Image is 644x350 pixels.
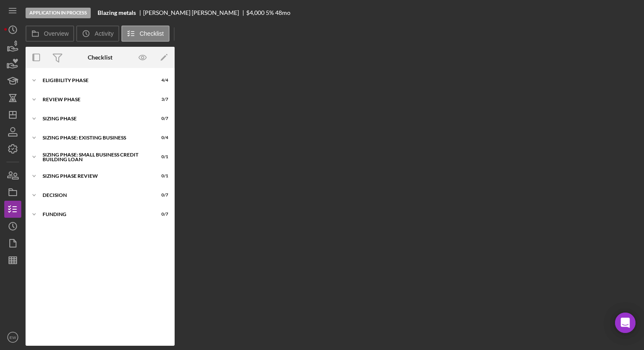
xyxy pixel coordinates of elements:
[266,9,274,16] div: 5 %
[44,30,69,37] label: Overview
[246,9,264,16] span: $4,000
[153,154,168,159] div: 0 / 1
[121,26,170,42] button: Checklist
[140,30,164,37] label: Checklist
[26,8,91,18] div: Application In Process
[43,152,147,162] div: Sizing Phase: Small Business Credit Building Loan
[153,174,168,179] div: 0 / 1
[26,26,74,42] button: Overview
[153,193,168,198] div: 0 / 7
[98,9,136,16] b: Blazing metals
[153,135,168,140] div: 0 / 4
[4,329,21,346] button: EW
[95,30,113,37] label: Activity
[9,335,16,340] text: EW
[43,116,147,121] div: Sizing Phase
[43,193,147,198] div: Decision
[153,97,168,102] div: 3 / 7
[43,78,147,83] div: Eligibility Phase
[43,135,147,140] div: SIZING PHASE: EXISTING BUSINESS
[143,9,246,16] div: [PERSON_NAME] [PERSON_NAME]
[275,9,290,16] div: 48 mo
[153,212,168,217] div: 0 / 7
[153,116,168,121] div: 0 / 7
[615,313,635,333] div: Open Intercom Messenger
[76,26,119,42] button: Activity
[153,78,168,83] div: 4 / 4
[88,54,112,61] div: Checklist
[43,97,147,102] div: REVIEW PHASE
[43,174,147,179] div: Sizing Phase Review
[43,212,147,217] div: Funding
